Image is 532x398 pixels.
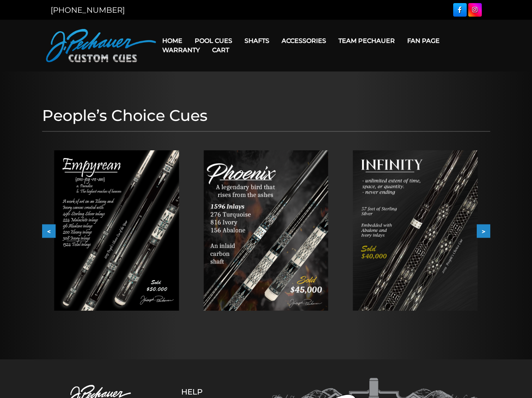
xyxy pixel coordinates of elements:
[42,106,490,125] h1: People’s Choice Cues
[156,31,189,51] a: Home
[477,225,490,238] button: >
[189,31,238,51] a: Pool Cues
[46,29,156,62] img: Pechauer Custom Cues
[42,225,490,238] div: Carousel Navigation
[401,31,446,51] a: Fan Page
[42,225,56,238] button: <
[238,31,275,51] a: Shafts
[51,5,125,15] a: [PHONE_NUMBER]
[181,387,241,396] h5: Help
[275,31,332,51] a: Accessories
[206,40,235,60] a: Cart
[332,31,401,51] a: Team Pechauer
[156,40,206,60] a: Warranty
